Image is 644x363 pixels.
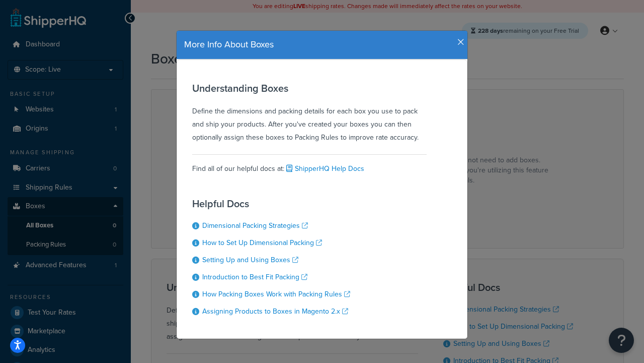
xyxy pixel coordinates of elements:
[184,38,460,51] h4: More Info About Boxes
[202,255,298,265] a: Setting Up and Using Boxes
[192,83,427,144] div: Define the dimensions and packing details for each box you use to pack and ship your products. Af...
[192,83,427,94] h3: Understanding Boxes
[202,306,348,317] a: Assigning Products to Boxes in Magento 2.x
[192,154,427,175] div: Find all of our helpful docs at:
[284,163,364,174] a: ShipperHQ Help Docs
[202,220,308,231] a: Dimensional Packing Strategies
[202,237,322,248] a: How to Set Up Dimensional Packing
[192,198,350,209] h3: Helpful Docs
[202,272,307,282] a: Introduction to Best Fit Packing
[202,289,350,299] a: How Packing Boxes Work with Packing Rules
